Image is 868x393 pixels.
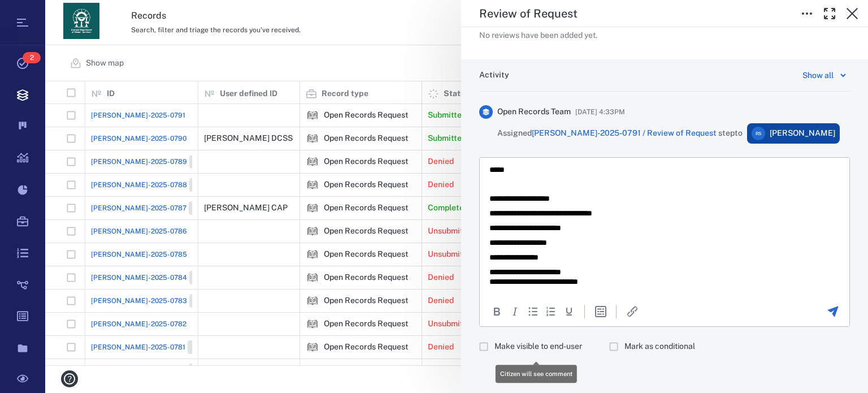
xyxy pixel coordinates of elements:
button: Toggle Fullscreen [818,2,841,25]
button: Underline [562,305,576,318]
button: Insert/edit link [626,305,639,318]
span: [PERSON_NAME] [770,128,835,139]
a: [PERSON_NAME]-2025-0791 / Review of Request [532,128,717,137]
div: Bullet list [526,305,540,318]
span: Help [25,8,49,18]
div: Citizen will see comment [479,336,591,357]
iframe: Rich Text Area [480,158,849,296]
h5: Review of Request [479,7,578,21]
div: R S [752,127,765,140]
button: Toggle to Edit Boxes [796,2,818,25]
div: Numbered list [544,305,558,318]
span: [DATE] 4:33PM [575,105,625,119]
button: Bold [490,305,504,318]
button: Close [841,2,863,25]
span: 2 [23,52,41,63]
div: Show all [802,68,834,82]
span: Mark as conditional [624,341,695,352]
span: Make visible to end-user [494,341,582,352]
p: No reviews have been added yet. [479,30,597,41]
button: Italic [508,305,522,318]
div: Citizen will see comment [496,365,577,383]
span: Assigned step to [497,128,743,139]
h6: Activity [479,70,509,81]
div: Comment will be marked as non-final decision [609,336,704,357]
button: Send the comment [826,305,840,318]
span: Open Records Team [497,106,571,118]
button: Insert template [594,305,607,318]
